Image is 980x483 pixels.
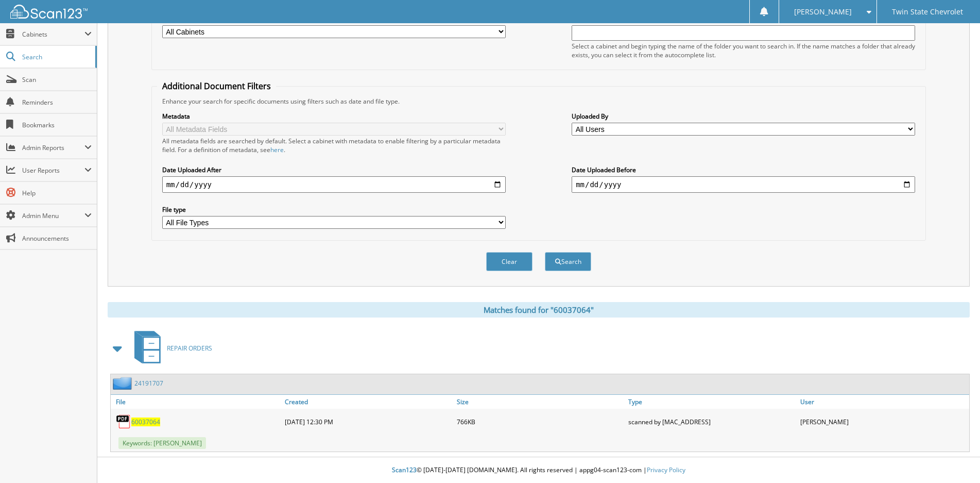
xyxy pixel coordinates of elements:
[647,465,685,474] a: Privacy Policy
[798,395,969,409] a: User
[162,176,506,193] input: start
[128,328,212,369] a: REPAIR ORDERS
[22,143,84,152] span: Admin Reports
[929,434,980,483] iframe: Chat Widget
[626,411,797,432] div: scanned by [MAC_ADDRESS]
[111,395,282,409] a: File
[162,205,506,214] label: File type
[892,9,963,15] span: Twin State Chevrolet
[22,75,92,84] span: Scan
[134,379,163,388] a: 24191707
[108,302,970,318] div: Matches found for "60037064"
[157,97,921,106] div: Enhance your search for specific documents using filters such as date and file type.
[282,395,454,409] a: Created
[572,165,915,174] label: Date Uploaded Before
[22,30,84,39] span: Cabinets
[162,112,506,121] label: Metadata
[162,165,506,174] label: Date Uploaded After
[572,176,915,193] input: end
[131,418,160,426] a: 60037064
[116,414,131,429] img: PDF.png
[10,5,88,19] img: scan123-logo-white.svg
[118,437,206,449] span: Keywords: [PERSON_NAME]
[167,344,212,353] span: REPAIR ORDERS
[454,395,626,409] a: Size
[97,458,980,483] div: © [DATE]-[DATE] [DOMAIN_NAME]. All rights reserved | appg04-scan123-com |
[22,53,90,61] span: Search
[162,137,506,154] div: All metadata fields are searched by default. Select a cabinet with metadata to enable filtering b...
[545,252,591,271] button: Search
[22,211,84,220] span: Admin Menu
[22,166,84,175] span: User Reports
[486,252,532,271] button: Clear
[22,234,92,243] span: Announcements
[572,42,915,59] div: Select a cabinet and begin typing the name of the folder you want to search in. If the name match...
[157,80,276,92] legend: Additional Document Filters
[22,98,92,107] span: Reminders
[794,9,852,15] span: [PERSON_NAME]
[572,112,915,121] label: Uploaded By
[454,411,626,432] div: 766KB
[22,189,92,197] span: Help
[113,377,134,390] img: folder2.png
[282,411,454,432] div: [DATE] 12:30 PM
[392,465,417,474] span: Scan123
[798,411,969,432] div: [PERSON_NAME]
[270,145,284,154] a: here
[626,395,797,409] a: Type
[22,121,92,129] span: Bookmarks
